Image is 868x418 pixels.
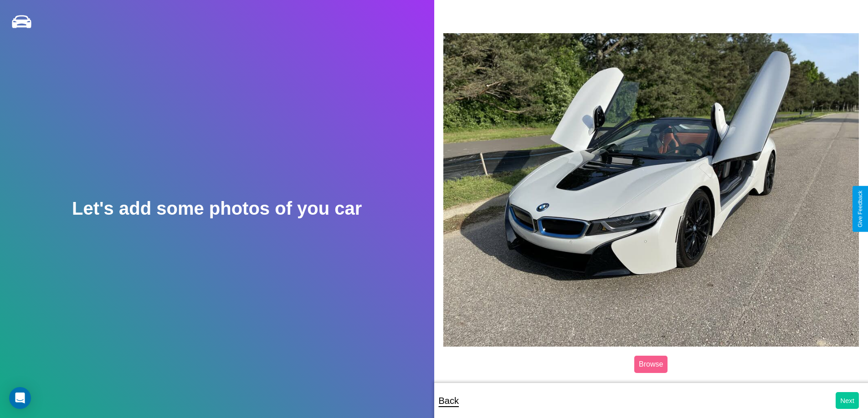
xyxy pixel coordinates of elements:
img: posted [443,33,859,346]
div: Open Intercom Messenger [9,387,31,409]
p: Back [439,393,459,409]
div: Give Feedback [857,191,863,227]
h2: Let's add some photos of you car [72,198,362,219]
button: Next [836,392,859,409]
label: Browse [634,356,668,373]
